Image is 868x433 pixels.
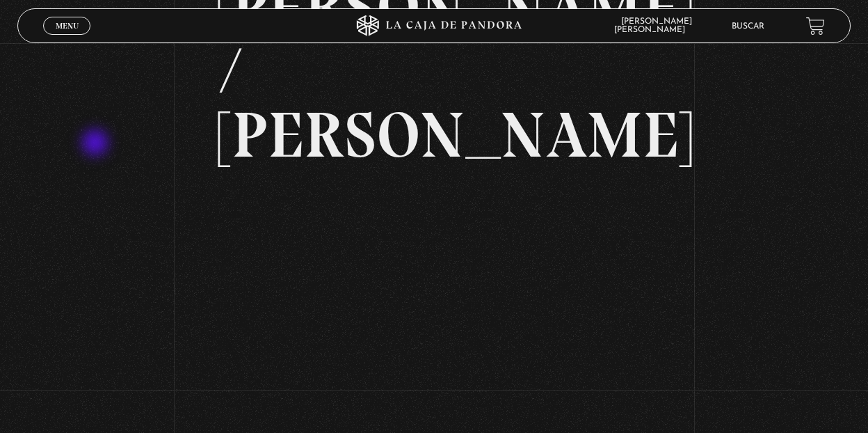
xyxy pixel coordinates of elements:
[806,17,825,36] a: View your shopping cart
[218,188,651,432] iframe: Dailymotion video player – PROGRAMA EDITADO 29-8 TRUMP-MAD-
[56,22,79,30] span: Menu
[732,22,764,31] a: Buscar
[614,17,699,34] span: [PERSON_NAME] [PERSON_NAME]
[51,33,83,43] span: Cerrar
